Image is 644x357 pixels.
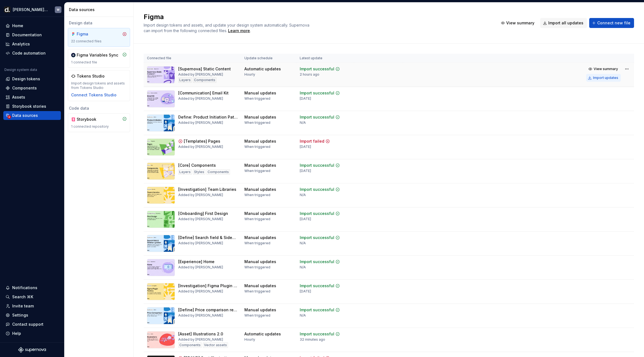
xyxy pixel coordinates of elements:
div: Manual updates [244,138,276,144]
button: Import all updates [540,18,587,28]
div: 1 connected file [71,60,127,65]
div: Help [12,331,21,336]
div: Import failed [300,138,324,144]
div: [Investigation] Figma Plugin Factory [178,283,238,289]
a: Learn more [228,28,250,34]
div: Manual updates [244,283,276,289]
div: [DATE] [300,145,311,149]
div: Design data [68,20,130,26]
div: Manual updates [244,235,276,240]
div: [DATE] [300,289,311,294]
div: N/A [300,265,306,269]
div: Hourly [244,337,255,342]
a: Figma Variables Sync1 connected file [68,49,130,68]
div: Manual updates [244,211,276,216]
div: Import successful [300,307,334,313]
div: N/A [300,241,306,245]
button: Connect new file [589,18,634,28]
div: Import successful [300,211,334,216]
button: View summary [498,18,538,28]
div: W [57,7,60,12]
div: Code automation [12,50,46,56]
div: When triggered [244,217,270,221]
div: Design tokens [12,76,40,82]
div: Added by [PERSON_NAME] [178,313,223,318]
div: Import successful [300,163,334,168]
div: Storybook stories [12,104,46,109]
button: View summary [586,65,621,73]
div: When triggered [244,313,270,318]
div: Manual updates [244,259,276,264]
div: Components [12,85,37,91]
div: Data sources [12,113,38,118]
button: Import updates [586,74,621,82]
div: [Communication] Email Kit [178,90,229,96]
a: Code automation [3,49,61,58]
div: Automatic updates [244,66,281,72]
svg: Supernova Logo [18,347,46,353]
div: Added by [PERSON_NAME] [178,337,223,342]
div: Layers [178,169,192,175]
div: Import design tokens and assets from Tokens Studio [71,81,127,90]
div: Settings [12,312,28,318]
button: [PERSON_NAME] UIW [1,4,63,16]
a: Settings [3,311,61,320]
div: Design system data [4,68,37,72]
a: Figma22 connected files [68,28,130,47]
div: Vector assets [203,342,228,348]
div: [DATE] [300,96,311,101]
div: Data sources [69,7,131,12]
div: [PERSON_NAME] UI [13,7,48,12]
div: [DATE] [300,217,311,221]
span: . [227,29,251,33]
div: Styles [193,169,205,175]
img: b918d911-6884-482e-9304-cbecc30deec6.png [4,6,11,13]
a: Assets [3,93,61,102]
div: 32 minutes ago [300,337,325,342]
div: N/A [300,313,306,318]
div: Tokens Studio [77,73,105,79]
div: Home [12,23,23,29]
a: Design tokens [3,75,61,83]
span: Import design tokens and assets, and update your design system automatically. Supernova can impor... [144,23,311,33]
div: Documentation [12,32,42,38]
div: Components [206,169,230,175]
a: Data sources [3,111,61,120]
div: [Experience] Home [178,259,214,264]
button: Notifications [3,283,61,292]
div: [DATE] [300,169,311,173]
div: Added by [PERSON_NAME] [178,145,223,149]
div: Manual updates [244,307,276,313]
button: Contact support [3,320,61,329]
div: Added by [PERSON_NAME] [178,96,223,101]
span: View summary [506,20,534,26]
div: Components [193,77,216,83]
div: [Define] Price comparison recipe [178,307,238,313]
a: Documentation [3,30,61,39]
div: Figma Variables Sync [77,52,118,58]
div: [Core] Components [178,163,216,168]
div: Code data [68,106,130,111]
div: Added by [PERSON_NAME] [178,289,223,294]
div: Import updates [593,76,618,80]
div: Import successful [300,235,334,240]
div: Import successful [300,90,334,96]
div: Import successful [300,66,334,72]
div: When triggered [244,193,270,197]
div: [Templates] Pages [184,138,220,144]
div: Invite team [12,303,34,309]
div: Manual updates [244,90,276,96]
div: 2 hours ago [300,72,319,77]
div: When triggered [244,289,270,294]
div: Hourly [244,72,255,77]
div: Connect Tokens Studio [71,92,117,98]
div: N/A [300,193,306,197]
div: Storybook [77,117,103,122]
div: Manual updates [244,187,276,192]
div: Notifications [12,285,37,291]
th: Connected file [144,54,241,63]
div: Import successful [300,114,334,120]
span: Import all updates [548,20,583,26]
